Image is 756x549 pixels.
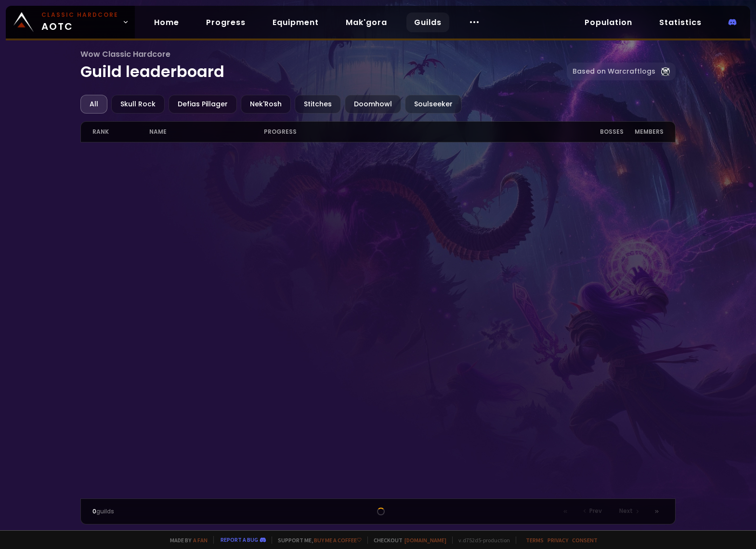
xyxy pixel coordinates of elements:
[41,11,118,19] small: Classic Hardcore
[169,95,237,114] div: Defias Pillager
[567,63,676,80] a: Based on Warcraftlogs
[345,95,401,114] div: Doomhowl
[149,122,263,142] div: name
[661,67,670,76] img: Warcraftlog
[652,13,709,32] a: Statistics
[452,536,510,544] span: v. d752d5 - production
[241,95,291,114] div: Nek'Rosh
[589,507,602,515] span: Prev
[198,13,253,32] a: Progress
[41,11,118,34] span: AOTC
[405,95,462,114] div: Soulseeker
[6,6,135,38] a: Classic HardcoreAOTC
[624,122,664,142] div: members
[80,95,107,114] div: All
[92,507,96,515] span: 0
[265,13,326,32] a: Equipment
[619,507,633,515] span: Next
[578,122,624,142] div: Bosses
[547,536,568,544] a: Privacy
[526,536,544,544] a: Terms
[80,48,567,60] span: Wow Classic Hardcore
[193,536,208,544] a: a fan
[577,13,640,32] a: Population
[338,13,395,32] a: Mak'gora
[164,536,208,544] span: Made by
[221,536,258,543] a: Report a bug
[146,13,187,32] a: Home
[92,507,235,516] div: guilds
[406,13,449,32] a: Guilds
[572,536,598,544] a: Consent
[367,536,446,544] span: Checkout
[272,536,362,544] span: Support me,
[264,122,578,142] div: progress
[295,95,341,114] div: Stitches
[92,122,150,142] div: rank
[80,48,567,83] h1: Guild leaderboard
[314,536,362,544] a: Buy me a coffee
[404,536,446,544] a: [DOMAIN_NAME]
[111,95,165,114] div: Skull Rock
